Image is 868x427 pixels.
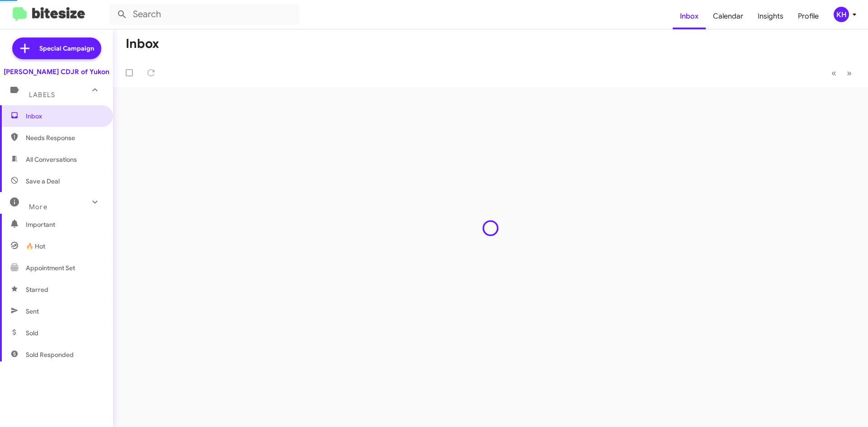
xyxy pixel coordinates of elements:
nav: Page navigation example [826,64,857,82]
a: Calendar [706,3,750,29]
div: KH [834,7,849,22]
span: « [831,67,836,79]
span: Special Campaign [39,44,94,53]
span: All Conversations [26,155,77,164]
input: Search [109,4,299,25]
a: Profile [791,3,826,29]
button: KH [826,7,858,22]
h1: Inbox [126,37,159,51]
span: Important [26,220,103,229]
span: » [847,67,852,79]
a: Special Campaign [12,38,101,59]
span: Starred [26,285,48,294]
span: More [29,203,47,211]
span: Sold [26,328,38,338]
span: Needs Response [26,133,103,142]
span: Inbox [26,112,103,121]
button: Previous [826,64,842,82]
span: Save a Deal [26,177,60,186]
span: Appointment Set [26,263,75,272]
span: Sold Responded [26,350,74,359]
a: Inbox [673,3,706,29]
button: Next [841,64,857,82]
span: Labels [29,91,55,99]
div: [PERSON_NAME] CDJR of Yukon [4,67,109,76]
span: 🔥 Hot [26,242,45,251]
span: Sent [26,307,39,316]
a: Insights [750,3,791,29]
